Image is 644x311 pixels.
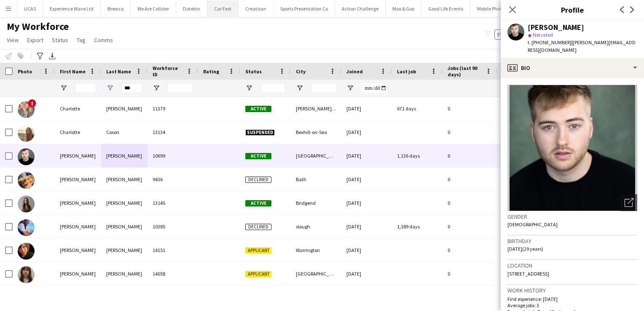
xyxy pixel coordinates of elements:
button: Open Filter Menu [245,84,253,92]
span: Applicant [245,271,271,277]
app-action-btn: Advanced filters [35,51,45,61]
button: Open Filter Menu [60,84,67,92]
button: Datekin [176,0,207,17]
input: First Name Filter Input [75,83,96,93]
div: 14058 [148,262,198,285]
div: 0 [443,239,497,262]
img: Jonathan Cox [18,243,35,260]
div: [PERSON_NAME] [55,144,101,167]
div: slough [291,215,341,238]
h3: Location [507,262,637,269]
div: Bath [291,168,341,191]
div: [PERSON_NAME] [101,286,148,309]
div: 0 [443,121,497,144]
div: 13134 [148,121,198,144]
span: Applicant [245,247,271,254]
div: Charlotte [55,121,101,144]
input: Last Name Filter Input [121,83,142,93]
div: 14151 [148,239,198,262]
span: View [7,36,19,44]
div: [PERSON_NAME] [101,168,148,191]
div: Bridgend [291,191,341,214]
app-action-btn: Export XLSX [47,51,57,61]
div: [DATE] [341,168,392,191]
div: 11379 [148,97,198,120]
div: 0 [443,215,497,238]
div: Open photos pop-in [620,194,637,211]
span: Active [245,106,271,112]
input: Workforce ID Filter Input [168,83,193,93]
img: Ellie Coxson [18,172,35,189]
span: Status [245,68,262,75]
span: Workforce ID [153,65,183,78]
button: Open Filter Menu [153,84,160,92]
input: Status Filter Input [260,83,286,93]
span: Suspended [245,129,275,136]
div: [PERSON_NAME] [101,215,148,238]
div: [PERSON_NAME] [101,262,148,285]
span: Declined [245,224,271,230]
div: 0 [443,168,497,191]
div: 10699 [148,144,198,167]
div: 0 [443,191,497,214]
div: [DATE] [341,121,392,144]
span: Joined [346,68,363,75]
div: 0 [443,97,497,120]
img: Jamaal Cox [18,219,35,236]
span: Active [245,153,271,159]
a: Tag [73,35,89,46]
span: Rating [203,68,219,75]
button: Good Life Events [421,0,470,17]
img: Nora Willcox [18,266,35,283]
div: 1,136 days [392,144,443,167]
span: First Name [60,68,86,75]
button: Moo & Goo [386,0,421,17]
div: 0 [443,144,497,167]
button: Open Filter Menu [106,84,114,92]
button: Brewco [101,0,131,17]
button: Open Filter Menu [296,84,303,92]
span: Jobs (last 90 days) [448,65,482,78]
div: Redditch [291,286,341,309]
div: [PERSON_NAME]-le-Willows [291,97,341,120]
div: [PERSON_NAME] [55,286,101,309]
span: Not rated [533,32,553,38]
span: Tag [77,36,86,44]
div: Coxon [101,121,148,144]
button: Open Filter Menu [346,84,354,92]
div: [PERSON_NAME] [55,262,101,285]
img: Crew avatar or photo [507,85,637,211]
input: Joined Filter Input [362,83,387,93]
div: Bio [501,58,644,78]
img: Charlotte Cox [18,101,35,118]
div: [DATE] [341,286,392,309]
span: Photo [18,68,32,75]
div: [DATE] [341,144,392,167]
div: [PERSON_NAME] [55,168,101,191]
div: [DATE] [341,262,392,285]
span: Status [52,36,68,44]
span: Export [27,36,43,44]
img: Emma cox [18,196,35,212]
span: [DATE] (29 years) [507,246,543,252]
div: 0 [443,262,497,285]
div: [PERSON_NAME] [55,191,101,214]
span: City [296,68,306,75]
span: My Workforce [7,20,69,33]
div: [GEOGRAPHIC_DATA] [291,144,341,167]
h3: Birthday [507,237,637,245]
h3: Profile [501,4,644,15]
span: Declined [245,177,271,183]
button: Experience Wave Ltd [43,0,101,17]
div: [PERSON_NAME] [55,239,101,262]
p: First experience: [DATE] [507,296,637,302]
a: Status [48,35,72,46]
button: UCAS [17,0,43,17]
img: Charlotte Coxon [18,125,35,142]
div: [PERSON_NAME] [55,215,101,238]
div: [DATE] [341,215,392,238]
a: Comms [91,35,116,46]
a: Export [24,35,47,46]
div: [DATE] [341,239,392,262]
div: [PERSON_NAME] [101,191,148,214]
